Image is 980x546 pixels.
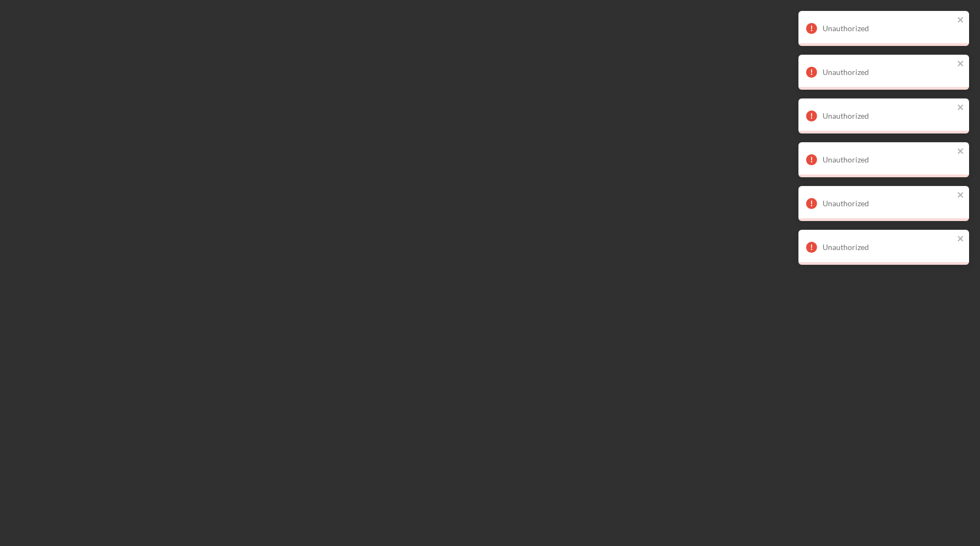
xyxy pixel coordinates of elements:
[822,199,954,208] div: Unauthorized
[822,243,954,252] div: Unauthorized
[957,190,965,201] button: close
[822,68,954,77] div: Unauthorized
[957,59,965,69] button: close
[822,155,954,164] div: Unauthorized
[957,234,965,245] button: close
[957,147,965,157] button: close
[822,24,954,33] div: Unauthorized
[957,103,965,113] button: close
[822,112,954,120] div: Unauthorized
[957,15,965,26] button: close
